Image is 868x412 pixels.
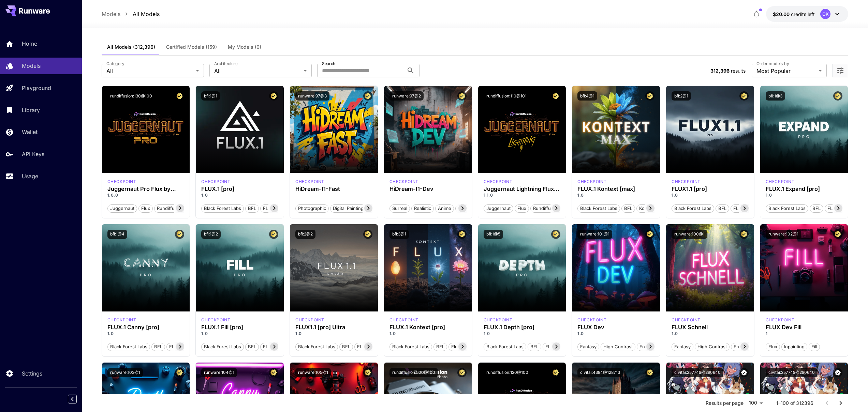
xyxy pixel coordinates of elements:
[411,204,434,213] button: Realistic
[322,61,335,66] label: Search
[739,91,749,101] button: Certified Model – Vetted for best performance and includes a commercial license.
[246,344,259,350] span: BFL
[766,317,795,323] p: checkpoint
[389,179,418,185] p: checkpoint
[260,204,292,213] button: FLUX.1 [pro]
[296,205,328,212] span: Photographic
[22,150,44,158] p: API Keys
[102,10,120,18] a: Models
[577,91,597,101] button: bfl:4@1
[836,66,844,75] button: Open more filters
[672,179,701,185] p: checkpoint
[201,204,244,213] button: Black Forest Labs
[389,324,467,331] h3: FLUX.1 Kontext [pro]
[756,61,789,66] label: Order models by
[22,128,38,136] p: Wallet
[412,205,433,212] span: Realistic
[672,324,749,331] div: FLUX Schnell
[363,368,372,377] button: Certified Model – Vetted for best performance and includes a commercial license.
[672,91,691,101] button: bfl:2@1
[175,368,184,377] button: Certified Model – Vetted for best performance and includes a commercial license.
[295,204,329,213] button: Photographic
[672,331,749,337] p: 1.0
[484,192,561,198] p: 1.1.0
[295,331,372,337] p: 1.0
[672,368,723,377] button: civitai:257749@290640
[201,324,278,331] h3: FLUX.1 Fill [pro]
[295,179,324,185] div: HiDream Fast
[22,40,37,48] p: Home
[637,205,658,212] span: Kontext
[107,91,155,101] button: rundiffusion:130@100
[766,331,843,337] p: 1
[201,317,230,323] div: fluxpro
[139,205,152,212] span: flux
[672,186,749,192] div: FLUX1.1 [pro]
[354,342,399,351] button: FLUX1.1 [pro] Ultra
[551,230,560,239] button: Certified Model – Vetted for best performance and includes a commercial license.
[201,186,278,192] h3: FLUX.1 [pro]
[672,317,701,323] p: checkpoint
[766,324,843,331] h3: FLUX Dev Fill
[152,344,165,350] span: BFL
[577,179,606,185] p: checkpoint
[781,342,807,351] button: Inpainting
[295,179,324,185] p: checkpoint
[455,204,477,213] button: Stylized
[773,11,791,17] span: $20.00
[295,324,372,331] h3: FLUX1.1 [pro] Ultra
[578,205,620,212] span: Black Forest Labs
[766,91,785,101] button: bfl:1@3
[766,230,801,239] button: runware:102@1
[107,44,155,50] span: All Models (312,396)
[782,344,807,350] span: Inpainting
[820,9,830,19] div: OK
[622,205,635,212] span: BFL
[766,344,780,350] span: Flux
[637,342,669,351] button: Environment
[107,186,185,192] h3: Juggernaut Pro Flux by RunDiffusion
[107,204,137,213] button: juggernaut
[731,344,763,350] span: Environment
[710,68,730,74] span: 312,396
[151,342,165,351] button: BFL
[202,205,244,212] span: Black Forest Labs
[672,344,693,350] span: Fantasy
[260,342,299,351] button: FLUX.1 Fill [pro]
[107,368,143,377] button: runware:103@1
[389,186,467,192] h3: HiDream-I1-Dev
[22,62,41,70] p: Models
[484,368,531,377] button: rundiffusion:120@100
[295,368,331,377] button: runware:105@1
[621,204,635,213] button: BFL
[363,91,372,101] button: Certified Model – Vetted for best performance and includes a commercial license.
[739,368,749,377] button: Verified working
[695,342,730,351] button: High Contrast
[484,344,526,350] span: Black Forest Labs
[484,331,561,337] p: 1.0
[166,44,217,50] span: Certified Models (159)
[672,179,701,185] div: fluxpro
[636,204,658,213] button: Kontext
[389,230,409,239] button: bfl:3@1
[731,205,764,212] span: FLUX1.1 [pro]
[577,192,654,198] p: 1.0
[645,230,654,239] button: Certified Model – Vetted for best performance and includes a commercial license.
[672,342,693,351] button: Fantasy
[672,230,707,239] button: runware:100@1
[22,172,38,180] p: Usage
[756,67,816,75] span: Most Popular
[389,179,418,185] div: HiDream Dev
[295,91,329,101] button: runware:97@3
[108,344,150,350] span: Black Forest Labs
[107,317,136,323] div: fluxpro
[515,205,529,212] span: flux
[484,324,561,331] div: FLUX.1 Depth [pro]
[577,317,606,323] p: checkpoint
[22,106,40,114] p: Library
[269,230,278,239] button: Certified Model – Vetted for best performance and includes a commercial license.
